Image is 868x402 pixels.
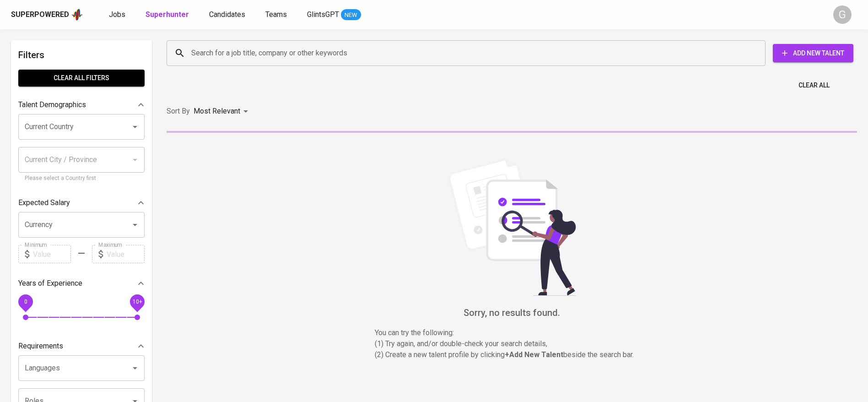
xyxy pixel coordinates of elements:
span: Candidates [209,10,245,19]
div: Requirements [18,337,145,355]
p: Sort By [167,106,190,117]
p: Talent Demographics [18,99,86,110]
button: Add New Talent [773,44,853,62]
a: Superpoweredapp logo [11,8,83,22]
span: Jobs [109,10,125,19]
button: Open [129,218,141,231]
div: Years of Experience [18,274,145,293]
div: Talent Demographics [18,96,145,114]
div: G [833,5,852,24]
div: Most Relevant [194,103,251,120]
p: Expected Salary [18,197,70,208]
h6: Sorry, no results found. [167,305,857,320]
p: Most Relevant [194,106,240,117]
span: Clear All [798,80,830,91]
a: Teams [265,9,289,21]
input: Value [107,245,145,263]
a: GlintsGPT NEW [307,9,361,21]
p: You can try the following : [375,327,649,338]
b: + Add New Talent [505,350,563,359]
span: Teams [265,10,287,19]
div: Superpowered [11,10,69,20]
p: (2) Create a new talent profile by clicking beside the search bar. [375,349,649,360]
p: Requirements [18,341,63,352]
img: app logo [71,8,83,22]
span: NEW [341,11,361,20]
b: Superhunter [146,10,189,19]
span: Add New Talent [780,48,846,59]
a: Jobs [109,9,127,21]
h6: Filters [18,48,145,62]
p: Please select a Country first [25,174,138,183]
button: Open [129,120,141,133]
button: Open [129,362,141,375]
a: Candidates [209,9,247,21]
span: 0 [24,299,27,305]
div: Expected Salary [18,194,145,212]
p: (1) Try again, and/or double-check your search details, [375,338,649,349]
button: Clear All filters [18,70,145,87]
span: GlintsGPT [307,10,339,19]
button: Clear All [795,77,833,94]
input: Value [33,245,71,263]
img: file_searching.svg [443,158,581,296]
span: 10+ [132,299,142,305]
span: Clear All filters [26,72,137,84]
a: Superhunter [146,9,191,21]
p: Years of Experience [18,278,82,289]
